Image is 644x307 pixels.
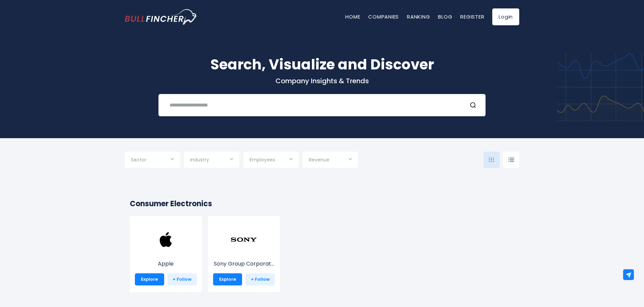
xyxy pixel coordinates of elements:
[230,226,257,253] img: SONY.png
[213,273,242,285] a: Explore
[470,101,478,110] button: Search
[125,54,519,75] h1: Search, Visualize and Discover
[131,157,146,163] span: Sector
[131,154,174,166] input: Selection
[345,13,360,20] a: Home
[250,154,293,166] input: Selection
[492,8,519,25] a: Login
[250,157,275,163] span: Employees
[309,157,329,163] span: Revenue
[309,154,352,166] input: Selection
[190,157,209,163] span: Industry
[135,273,164,285] a: Explore
[438,13,452,20] a: Blog
[508,157,514,162] img: icon-comp-list-view.svg
[168,273,197,285] a: + Follow
[245,273,275,285] a: + Follow
[407,13,430,20] a: Ranking
[125,9,197,25] a: Go to homepage
[489,157,494,162] img: icon-comp-grid.svg
[190,154,233,166] input: Selection
[213,260,275,268] p: Sony Group Corporation
[460,13,484,20] a: Register
[125,76,519,85] p: Company Insights & Trends
[213,239,275,268] a: Sony Group Corporat...
[130,198,514,209] h2: Consumer Electronics
[368,13,399,20] a: Companies
[135,260,197,268] p: Apple
[135,239,197,268] a: Apple
[125,9,198,25] img: Bullfincher logo
[152,226,179,253] img: AAPL.png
